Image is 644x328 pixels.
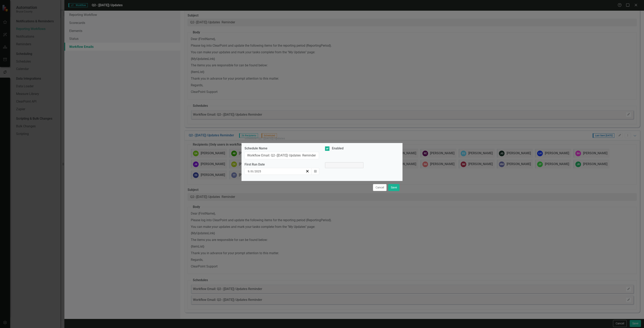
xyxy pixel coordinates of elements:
span: / [250,170,251,173]
div: First Run Date [245,162,319,167]
button: Save [388,184,399,191]
button: Cancel [373,184,387,191]
div: Enabled [332,146,344,151]
span: / [253,170,254,173]
div: Schedule » Q2- ([DATE]) Updates [245,137,285,140]
input: Schedule Name [245,152,319,159]
label: Schedule Name [245,146,319,151]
